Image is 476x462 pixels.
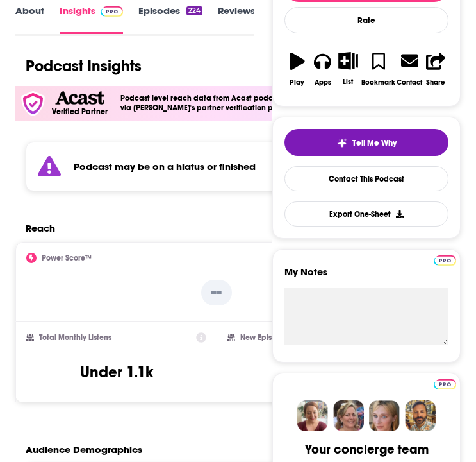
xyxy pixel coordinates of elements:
[201,280,232,305] p: --
[297,400,328,431] img: Sydney Profile
[361,78,395,87] div: Bookmark
[423,44,448,94] button: Share
[26,56,142,76] h1: Podcast Insights
[284,44,310,94] button: Play
[336,44,361,94] button: List
[120,94,413,113] h4: Podcast level reach data from Acast podcasts has been independently verified via [PERSON_NAME]'s ...
[284,166,448,191] a: Contact This Podcast
[426,78,445,87] div: Share
[361,44,396,94] button: Bookmark
[405,400,436,431] img: Jon Profile
[240,333,311,342] h2: New Episode Listens
[186,6,202,15] div: 224
[74,160,256,173] strong: Podcast may be on a hiatus or finished
[60,4,123,33] a: InsightsPodchaser Pro
[284,129,448,156] button: tell me why sparkleTell Me Why
[352,138,397,148] span: Tell Me Why
[101,6,123,17] img: Podchaser Pro
[26,222,55,234] h2: Reach
[434,379,456,389] img: Podchaser Pro
[218,4,255,33] a: Reviews
[26,443,142,456] h2: Audience Demographics
[333,400,364,431] img: Barbara Profile
[52,108,108,116] h5: Verified Partner
[290,78,304,87] div: Play
[15,4,44,33] a: About
[305,441,429,458] div: Your concierge team
[80,363,153,382] h3: Under 1.1k
[310,44,336,94] button: Apps
[138,4,202,33] a: Episodes224
[315,78,331,87] div: Apps
[434,255,456,266] img: Podchaser Pro
[15,142,418,191] section: Click to expand status details
[21,91,45,116] img: verfied icon
[284,201,448,227] button: Export One-Sheet
[343,78,353,86] div: List
[369,400,400,431] img: Jules Profile
[397,78,422,87] div: Contact
[396,44,423,94] a: Contact
[39,333,111,342] h2: Total Monthly Listens
[284,7,448,33] div: Rate
[337,138,347,148] img: tell me why sparkle
[42,253,92,262] h2: Power Score™
[434,377,456,389] a: Pro website
[284,266,448,288] label: My Notes
[55,91,104,105] img: Acast
[434,253,456,266] a: Pro website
